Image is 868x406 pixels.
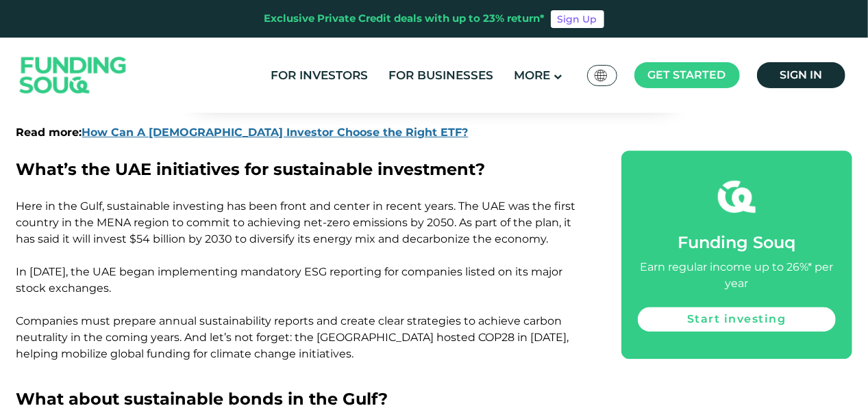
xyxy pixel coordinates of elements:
a: Start investing [638,307,835,331]
a: Sign Up [551,10,604,28]
a: For Investors [267,64,371,87]
a: Sign in [757,62,845,88]
span: Funding Souq [678,232,795,252]
img: fsicon [718,178,756,215]
a: For Businesses [385,64,497,87]
img: Logo [6,41,140,110]
span: What’s the UAE initiatives for sustainable investment? [16,159,486,179]
img: SA Flag [595,70,607,81]
span: Sign in [780,68,822,81]
span: Here in the Gulf, sustainable investing has been front and center in recent years. The UAE was th... [16,200,576,245]
span: Get started [648,68,726,81]
div: Earn regular income up to 26%* per year [638,259,835,292]
span: In [DATE], the UAE began implementing mandatory ESG reporting for companies listed on its major s... [16,265,569,360]
div: Exclusive Private Credit deals with up to 23% return* [264,11,545,27]
span: Read more: [16,126,82,139]
span: More [514,68,550,82]
a: How Can A [DEMOGRAPHIC_DATA] Investor Choose the Right ETF? [82,126,469,139]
